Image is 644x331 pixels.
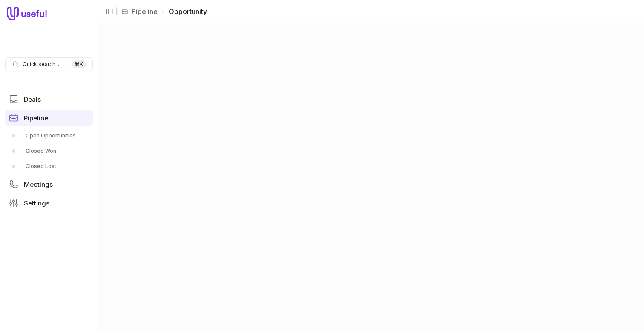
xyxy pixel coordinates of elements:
span: Deals [24,96,41,103]
kbd: ⌘ K [72,60,86,68]
a: Open Opportunities [5,129,93,143]
span: Quick search... [23,61,59,68]
span: | [116,6,118,17]
a: Pipeline [5,110,93,126]
a: Settings [5,195,93,211]
span: Settings [24,200,49,206]
a: Closed Won [5,144,93,158]
a: Closed Lost [5,160,93,173]
span: Pipeline [24,115,48,121]
li: Opportunity [161,6,207,17]
a: Deals [5,91,93,107]
a: Meetings [5,177,93,192]
button: Collapse sidebar [103,5,116,18]
span: Meetings [24,181,53,188]
div: Pipeline submenu [5,129,93,173]
a: Pipeline [132,6,158,17]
